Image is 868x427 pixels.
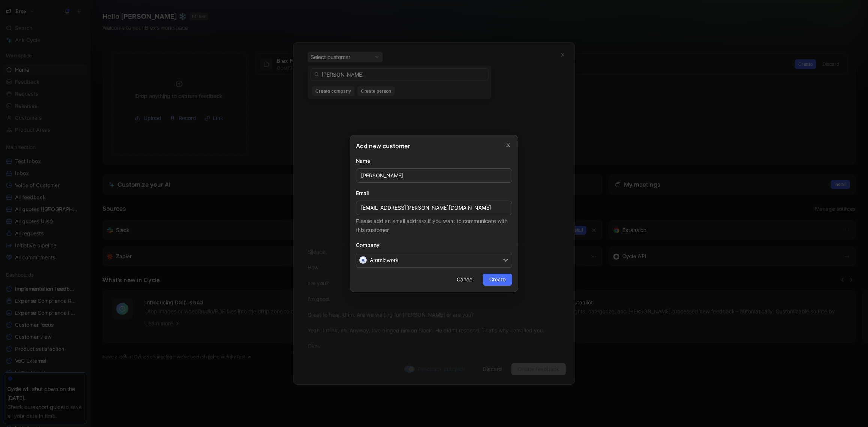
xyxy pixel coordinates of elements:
h2: Company [356,241,512,250]
span: Atomicwork [359,256,399,265]
input: Customer email [356,201,512,215]
h2: Add new customer [356,141,410,150]
div: A [359,256,367,264]
input: Customer name [356,168,512,183]
div: Name [356,156,512,165]
button: Cancel [450,274,480,286]
button: AAtomicwork [356,253,512,268]
span: Create [489,275,506,284]
span: Cancel [457,275,473,284]
div: Please add an email address if you want to communicate with this customer [356,217,512,235]
button: Create [483,274,512,286]
div: Email [356,189,512,198]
